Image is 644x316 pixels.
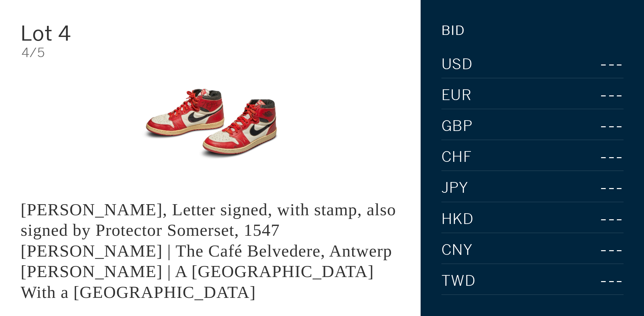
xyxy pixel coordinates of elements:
div: Bid [441,24,465,37]
span: CNY [441,243,473,258]
span: EUR [441,88,472,103]
div: --- [573,240,624,260]
div: --- [559,54,624,75]
span: USD [441,57,473,72]
div: [PERSON_NAME], Letter signed, with stamp, also signed by Protector Somerset, 1547 [PERSON_NAME] |... [20,200,396,302]
img: King Edward VI, Letter signed, with stamp, also signed by Protector Somerset, 1547 LOUIS VAN ENGE... [129,70,292,178]
span: CHF [441,150,472,165]
span: GBP [441,119,473,134]
div: --- [563,271,624,291]
span: JPY [441,181,469,195]
span: TWD [441,274,476,288]
div: --- [557,178,624,198]
div: Lot 4 [20,23,147,44]
span: HKD [441,212,474,227]
div: --- [584,147,624,167]
div: --- [582,116,624,136]
div: --- [572,209,624,229]
div: 4/5 [21,46,400,59]
div: --- [586,85,624,105]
